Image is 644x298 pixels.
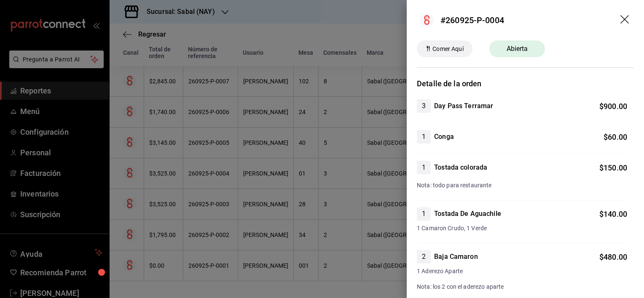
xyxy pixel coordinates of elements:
span: 3 [417,101,431,111]
span: 1 Camaron Crudo, 1 Verde [417,224,627,233]
span: $ 150.00 [599,163,627,172]
h4: Conga [434,132,454,142]
h4: Baja Camaron [434,252,478,262]
button: drag [620,15,631,25]
span: 1 Aderezo Aparte [417,267,627,276]
span: Nota: los 2 con el aderezo aparte [417,283,504,290]
span: $ 900.00 [599,102,627,111]
span: 1 [417,132,431,142]
span: $ 140.00 [599,210,627,218]
span: Abierta [502,44,533,54]
span: Nota: todo para restaurante [417,182,492,189]
h4: Day Pass Terramar [434,101,493,111]
span: 1 [417,209,431,219]
span: 2 [417,252,431,262]
span: $ 60.00 [604,133,627,141]
h3: Detalle de la orden [417,78,634,89]
div: #260925-P-0004 [440,14,504,27]
h4: Tostada De Aguachile [434,209,501,219]
span: 1 [417,162,431,173]
span: Comer Aquí [429,45,467,53]
h4: Tostada colorada [434,162,487,173]
span: $ 480.00 [599,253,627,261]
